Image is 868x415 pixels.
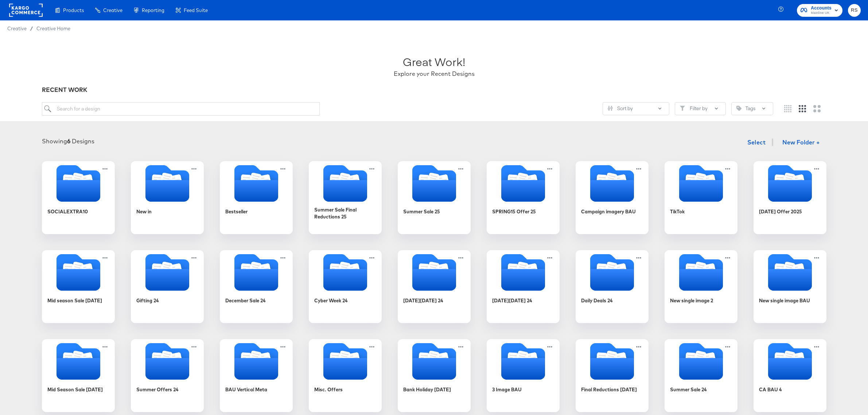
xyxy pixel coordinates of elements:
div: Mid Season Sale [DATE] [42,339,115,412]
span: Creative [103,7,122,13]
span: Mainline UK [811,10,832,16]
div: New single image 2 [665,250,737,323]
svg: Folder [42,254,115,291]
div: December Sale 24 [220,250,293,323]
svg: Folder [754,254,826,291]
div: SOCIALEXTRA10 [47,208,88,215]
span: Products [63,7,84,13]
div: Mid season Sale [DATE] [42,250,115,323]
a: Creative Home [36,26,70,31]
div: Summer Sale 25 [398,161,471,234]
svg: Folder [754,343,826,380]
div: [DATE][DATE] 24 [492,297,532,304]
div: [DATE][DATE] 24 [398,250,471,323]
svg: Folder [220,165,293,202]
div: New in [131,161,204,234]
div: Showing Designs [42,137,94,146]
div: Summer Offers 24 [131,339,204,412]
svg: Folder [398,165,471,202]
svg: Folder [487,165,560,202]
svg: Folder [576,165,649,202]
button: AccountsMainline UK [797,4,842,17]
div: TikTok [670,208,685,215]
button: Select [744,135,769,150]
svg: Folder [220,254,293,291]
svg: Folder [398,343,471,380]
div: Summer Sale 24 [665,339,737,412]
svg: Folder [576,254,649,291]
div: CA BAU 4 [754,339,826,412]
div: Campaign imagery BAU [581,208,636,215]
svg: Filter [680,106,685,111]
div: Bestseller [220,161,293,234]
strong: 6 [67,137,70,145]
div: Cyber Week 24 [314,297,348,304]
div: Great Work! [403,54,465,70]
svg: Small grid [784,105,791,112]
span: Creative [7,26,27,31]
div: SOCIALEXTRA10 [42,161,115,234]
div: Final Reductions [DATE] [576,339,649,412]
div: [DATE][DATE] 24 [487,250,560,323]
span: Accounts [811,4,832,12]
div: TikTok [665,161,737,234]
div: Misc. Offers [314,386,343,393]
div: Daily Deals 24 [581,297,613,304]
div: Gifting 24 [136,297,159,304]
button: RS [848,4,861,17]
svg: Folder [487,343,560,380]
svg: Folder [220,343,293,380]
span: / [27,26,36,31]
div: Bestseller [225,208,248,215]
div: Summer Sale 25 [403,208,440,215]
svg: Folder [309,343,382,380]
div: RECENT WORK [42,86,826,94]
svg: Tag [736,106,742,111]
input: Search for a design [42,102,320,116]
svg: Folder [754,165,826,202]
div: Final Reductions [DATE] [581,386,637,393]
svg: Folder [309,254,382,291]
div: Summer Sale Final Reductions 25 [314,206,376,220]
svg: Folder [487,254,560,291]
svg: Medium grid [799,105,806,112]
button: TagTags [731,102,773,115]
div: 3 Image BAU [492,386,522,393]
div: Bank Holiday [DATE] [398,339,471,412]
span: Reporting [142,7,164,13]
span: Feed Suite [184,7,208,13]
div: BAU Vertical Meta [225,386,267,393]
div: Cyber Week 24 [309,250,382,323]
div: Summer Offers 24 [136,386,179,393]
button: FilterFilter by [675,102,726,115]
div: SPRING15 Offer 25 [492,208,536,215]
div: CA BAU 4 [759,386,782,393]
svg: Folder [576,343,649,380]
div: New single image 2 [670,297,713,304]
svg: Folder [42,165,115,202]
svg: Folder [665,343,737,380]
svg: Folder [398,254,471,291]
div: Gifting 24 [131,250,204,323]
div: New in [136,208,152,215]
div: [DATE][DATE] 24 [403,297,443,304]
svg: Folder [665,165,737,202]
svg: Folder [42,343,115,380]
button: New Folder + [776,136,826,150]
div: Summer Sale 24 [670,386,707,393]
div: [DATE] Offer 2025 [759,208,802,215]
svg: Folder [131,343,204,380]
svg: Large grid [813,105,821,112]
div: Campaign imagery BAU [576,161,649,234]
svg: Folder [665,254,737,291]
div: December Sale 24 [225,297,266,304]
div: BAU Vertical Meta [220,339,293,412]
span: RS [851,6,858,15]
svg: Folder [131,165,204,202]
svg: Folder [309,165,382,202]
button: SlidersSort by [603,102,669,115]
div: New single image BAU [759,297,810,304]
svg: Sliders [608,106,613,111]
div: [DATE] Offer 2025 [754,161,826,234]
